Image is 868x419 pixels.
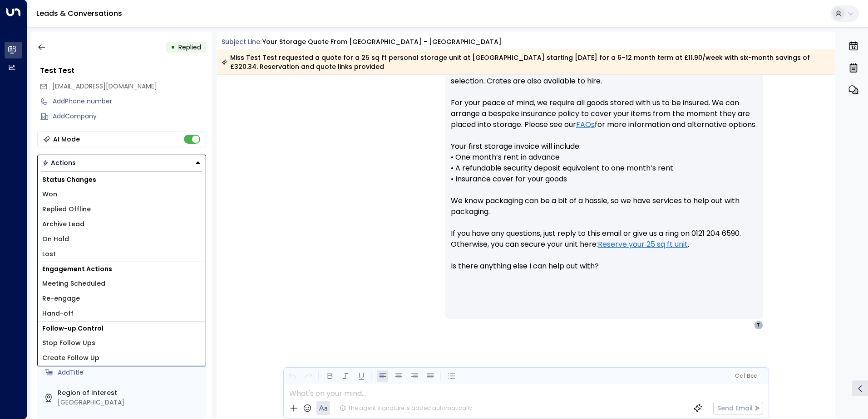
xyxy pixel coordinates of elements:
[754,321,763,330] div: T
[37,155,206,171] button: Actions
[262,37,502,47] div: Your storage quote from [GEOGRAPHIC_DATA] - [GEOGRAPHIC_DATA]
[58,398,202,407] div: [GEOGRAPHIC_DATA]
[42,338,95,348] span: Stop Follow Ups
[731,372,760,380] button: Cc|Bcc
[53,135,80,144] div: AI Mode
[37,155,206,171] div: Button group with a nested menu
[38,173,206,187] h1: Status Changes
[178,43,201,52] span: Replied
[171,39,175,55] div: •
[52,82,157,91] span: [EMAIL_ADDRESS][DOMAIN_NAME]
[735,373,756,379] span: Cc Bcc
[36,8,122,19] a: Leads & Conversations
[42,234,69,244] span: On Hold
[286,370,298,382] button: Undo
[58,388,202,398] label: Region of Interest
[598,239,688,250] a: Reserve your 25 sq ft unit
[302,370,314,382] button: Redo
[42,279,105,288] span: Meeting Scheduled
[340,404,472,412] div: The agent signature is added automatically
[53,112,206,121] div: AddCompany
[42,309,74,318] span: Hand-off
[576,119,595,130] a: FAQs
[222,53,830,71] div: Miss Test Test requested a quote for a 25 sq ft personal storage unit at [GEOGRAPHIC_DATA] starti...
[53,97,206,106] div: AddPhone number
[58,368,202,377] div: AddTitle
[42,219,84,229] span: Archive Lead
[222,37,261,46] span: Subject Line:
[42,294,80,303] span: Re-engage
[42,249,56,259] span: Lost
[52,82,157,91] span: test@outlook.com
[38,262,206,276] h1: Engagement Actions
[42,190,57,199] span: Won
[42,159,76,167] div: Actions
[42,353,99,363] span: Create Follow Up
[744,373,745,379] span: |
[40,65,206,76] div: Test Test
[38,322,206,336] h1: Follow-up Control
[42,205,91,214] span: Replied Offline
